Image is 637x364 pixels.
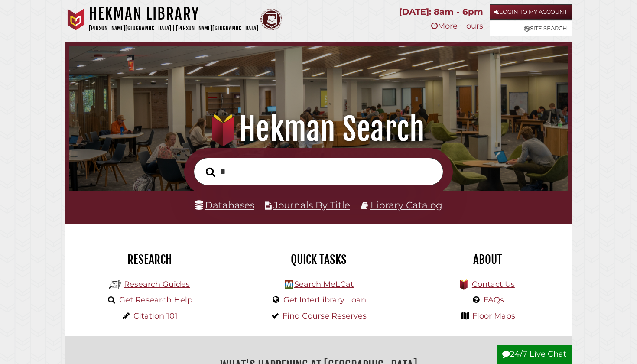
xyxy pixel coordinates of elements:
h1: Hekman Search [79,110,558,148]
a: Library Catalog [370,199,442,211]
a: Research Guides [124,279,190,289]
h2: Research [71,252,227,267]
i: Search [206,167,215,177]
a: Search MeLCat [294,279,354,289]
a: Databases [195,199,254,211]
img: Calvin University [65,9,87,30]
p: [PERSON_NAME][GEOGRAPHIC_DATA] | [PERSON_NAME][GEOGRAPHIC_DATA] [89,23,258,33]
a: FAQs [484,295,504,305]
a: Site Search [490,21,572,36]
p: [DATE]: 8am - 6pm [399,4,483,19]
h2: About [409,252,565,267]
button: Search [201,165,220,179]
a: More Hours [431,21,483,31]
a: Citation 101 [133,311,178,321]
h1: Hekman Library [89,4,258,23]
a: Contact Us [472,279,515,289]
a: Floor Maps [472,311,515,321]
img: Calvin Theological Seminary [260,9,282,30]
a: Find Course Reserves [283,311,367,321]
img: Hekman Library Logo [285,280,293,289]
a: Get InterLibrary Loan [283,295,366,305]
img: Hekman Library Logo [109,278,122,291]
a: Login to My Account [490,4,572,19]
a: Journals By Title [273,199,350,211]
a: Get Research Help [119,295,192,305]
h2: Quick Tasks [240,252,396,267]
